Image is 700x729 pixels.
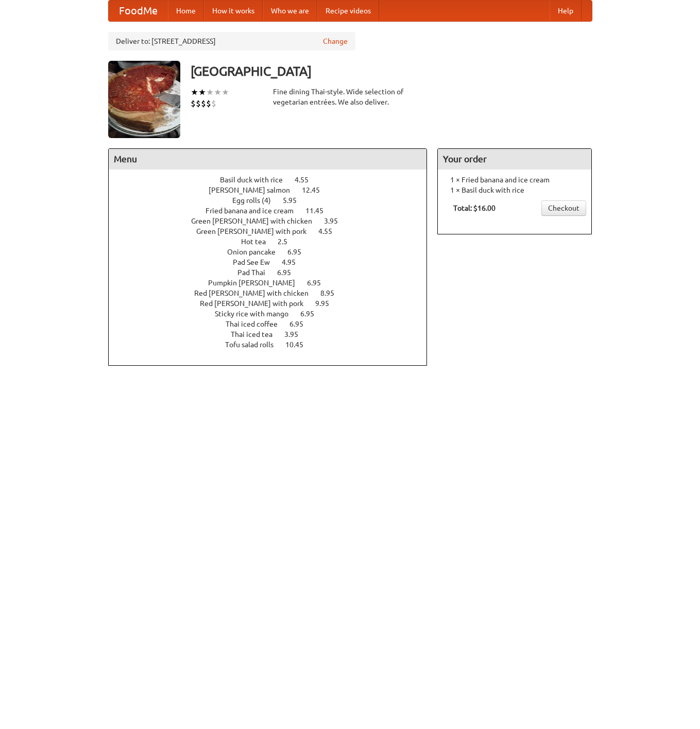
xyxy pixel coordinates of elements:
[220,176,293,184] span: Basil duck with rice
[208,279,340,287] a: Pumpkin [PERSON_NAME] 6.95
[305,207,334,215] span: 11.45
[211,98,216,109] li: $
[206,207,304,215] span: Fried banana and ice cream
[443,185,586,195] li: 1 × Basil duck with rice
[215,310,333,318] a: Sticky rice with mango 6.95
[191,98,196,109] li: $
[196,98,201,109] li: $
[109,149,427,169] h4: Menu
[453,204,496,212] b: Total: $16.00
[324,217,348,225] span: 3.95
[196,227,317,235] span: Green [PERSON_NAME] with pork
[220,176,328,184] a: Basil duck with rice 4.55
[231,330,317,338] a: Thai iced tea 3.95
[191,217,322,225] span: Green [PERSON_NAME] with chicken
[109,1,168,21] a: FoodMe
[237,268,310,277] a: Pad Thai 6.95
[225,341,284,349] span: Tofu salad rolls
[232,196,281,205] span: Egg rolls (4)
[282,258,306,266] span: 4.95
[300,310,325,318] span: 6.95
[231,330,283,338] span: Thai iced tea
[206,87,214,98] li: ★
[191,87,198,98] li: ★
[233,258,315,266] a: Pad See Ew 4.95
[108,32,355,50] div: Deliver to: [STREET_ADDRESS]
[287,248,312,256] span: 6.95
[206,98,211,109] li: $
[227,248,320,256] a: Onion pancake 6.95
[215,310,299,318] span: Sticky rice with mango
[204,1,263,21] a: How it works
[315,299,339,308] span: 9.95
[550,1,582,21] a: Help
[318,227,343,235] span: 4.55
[278,238,298,246] span: 2.5
[295,176,319,184] span: 4.55
[200,299,314,308] span: Red [PERSON_NAME] with pork
[320,289,345,297] span: 8.95
[214,87,221,98] li: ★
[317,1,379,21] a: Recipe videos
[283,196,307,205] span: 5.95
[168,1,204,21] a: Home
[277,268,301,277] span: 6.95
[194,289,353,297] a: Red [PERSON_NAME] with chicken 8.95
[241,238,306,246] a: Hot tea 2.5
[196,227,351,235] a: Green [PERSON_NAME] with pork 4.55
[200,299,348,308] a: Red [PERSON_NAME] with pork 9.95
[226,320,288,328] span: Thai iced coffee
[541,200,586,216] a: Checkout
[226,320,322,328] a: Thai iced coffee 6.95
[284,330,309,338] span: 3.95
[198,87,206,98] li: ★
[285,341,314,349] span: 10.45
[209,186,300,194] span: [PERSON_NAME] salmon
[438,149,591,169] h4: Your order
[191,61,592,81] h3: [GEOGRAPHIC_DATA]
[225,341,322,349] a: Tofu salad rolls 10.45
[108,61,180,138] img: angular.jpg
[263,1,317,21] a: Who we are
[232,196,316,205] a: Egg rolls (4) 5.95
[221,87,229,98] li: ★
[206,207,343,215] a: Fried banana and ice cream 11.45
[233,258,280,266] span: Pad See Ew
[273,87,428,107] div: Fine dining Thai-style. Wide selection of vegetarian entrées. We also deliver.
[302,186,330,194] span: 12.45
[208,279,305,287] span: Pumpkin [PERSON_NAME]
[443,175,586,185] li: 1 × Fried banana and ice cream
[307,279,331,287] span: 6.95
[237,268,276,277] span: Pad Thai
[289,320,314,328] span: 6.95
[201,98,206,109] li: $
[191,217,357,225] a: Green [PERSON_NAME] with chicken 3.95
[241,238,276,246] span: Hot tea
[323,36,348,46] a: Change
[194,289,319,297] span: Red [PERSON_NAME] with chicken
[227,248,286,256] span: Onion pancake
[209,186,339,194] a: [PERSON_NAME] salmon 12.45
